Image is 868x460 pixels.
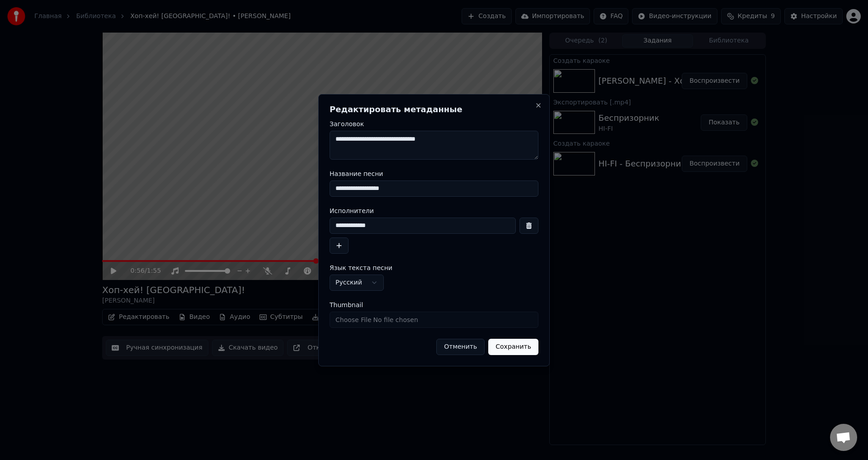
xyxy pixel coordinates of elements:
[330,265,392,271] span: Язык текста песни
[330,171,538,177] label: Название песни
[330,105,538,114] h2: Редактировать метаданные
[488,339,538,355] button: Сохранить
[330,302,363,308] span: Thumbnail
[436,339,485,355] button: Отменить
[330,121,538,127] label: Заголовок
[330,208,538,214] label: Исполнители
